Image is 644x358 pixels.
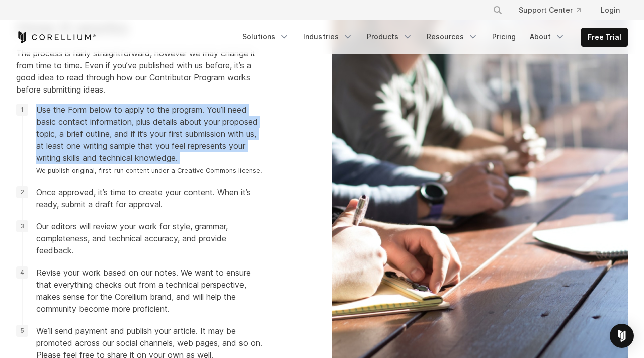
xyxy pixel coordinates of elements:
a: Login [593,1,628,19]
a: Products [361,28,419,46]
a: Resources [421,28,484,46]
small: We publish original, first-run content under a Creative Commons license. [36,167,262,174]
a: Industries [297,28,359,46]
a: Solutions [236,28,295,46]
span: Use the Form below to apply to the program. You’ll need basic contact information, plus details a... [36,104,262,176]
li: Our editors will review your work for style, grammar, completeness, and technical accuracy, and p... [16,220,262,256]
p: The process is fairly straightforward, however we may change it from time to time. Even if you’ve... [16,47,262,96]
button: Search [489,1,507,19]
div: Navigation Menu [480,1,628,19]
div: Navigation Menu [236,28,628,47]
li: Revise your work based on our notes. We want to ensure that everything checks out from a technica... [16,266,262,315]
a: Corellium Home [16,31,96,43]
div: Open Intercom Messenger [610,324,634,348]
li: Once approved, it’s time to create your content. When it’s ready, submit a draft for approval. [16,186,262,210]
a: Support Center [511,1,589,19]
a: About [524,28,571,46]
a: Pricing [486,28,522,46]
a: Free Trial [582,28,627,46]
